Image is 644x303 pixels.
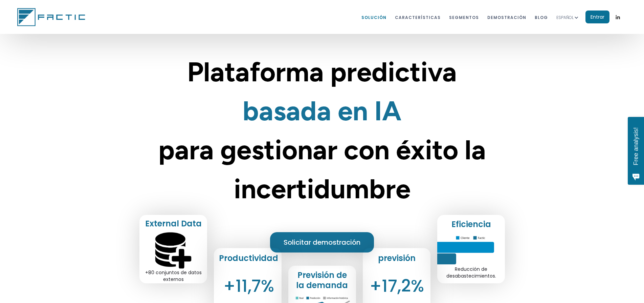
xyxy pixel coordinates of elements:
[158,134,486,205] span: para gestionar con éxito la incertidumbre
[187,56,457,88] span: Plataforma predictiva
[556,14,574,21] div: ESPAÑOL
[292,270,353,290] h2: Previsión de la demanda
[217,253,280,263] h2: Productividad
[585,11,609,23] a: Entrar
[487,11,526,23] a: dEMOstración
[449,219,492,229] h2: Eficiencia
[449,11,479,23] a: segmentos
[376,253,417,263] h2: previsión
[115,53,529,208] h1: basada en IA
[223,283,274,289] div: +11,7%
[369,283,424,289] div: +17,2%
[395,11,441,23] a: características
[139,269,207,283] div: +80 conjuntos de datos externos
[556,6,585,28] div: ESPAÑOL
[143,219,203,229] h2: External Data
[270,232,374,252] a: Solicitar demostración
[437,266,505,279] div: Reducción de desabastecimientos.
[361,11,386,23] a: Solución
[535,11,548,23] a: BLOG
